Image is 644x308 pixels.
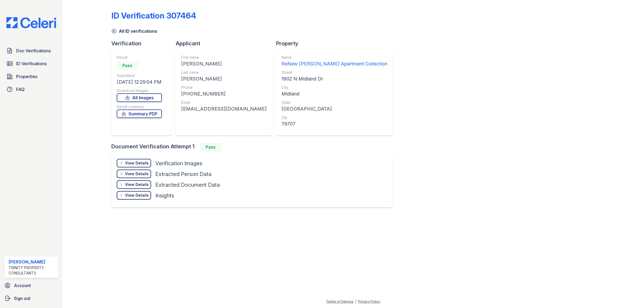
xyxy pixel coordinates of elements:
[4,45,58,56] a: Doc Verifications
[281,85,387,90] div: City
[155,170,211,178] div: Extracted Person Data
[176,40,276,47] div: Applicant
[4,71,58,82] a: Properties
[200,143,221,151] div: Pass
[4,58,58,69] a: ID Verifications
[117,109,162,118] a: Summary PDF
[2,293,60,304] a: Sign out
[281,120,387,128] div: 79707
[117,93,162,102] a: All Images
[4,84,58,95] a: FAQ
[125,160,149,166] div: View Details
[16,73,37,80] span: Properties
[14,295,30,302] span: Sign out
[111,11,196,20] div: ID Verification 307464
[181,55,266,60] div: First name
[111,143,397,151] div: Document Verification Attempt 1
[16,60,47,67] span: ID Verifications
[117,61,138,70] div: Pass
[125,193,149,198] div: View Details
[2,17,60,28] img: CE_Logo_Blue-a8612792a0a2168367f1c8372b55b34899dd931a85d93a1a3d3e32e68fde9ad4.png
[276,40,397,47] div: Property
[111,28,157,34] a: All ID verifications
[2,280,60,291] a: Account
[181,85,266,90] div: Phone
[9,259,56,265] div: [PERSON_NAME]
[181,75,266,83] div: [PERSON_NAME]
[125,182,149,187] div: View Details
[181,60,266,68] div: [PERSON_NAME]
[181,105,266,113] div: [EMAIL_ADDRESS][DOMAIN_NAME]
[16,86,25,93] span: FAQ
[281,90,387,98] div: Midland
[111,40,176,47] div: Verification
[281,100,387,105] div: State
[9,265,56,276] div: Trinity Property Consultants
[281,115,387,120] div: Zip
[117,73,162,78] div: Submitted
[281,70,387,75] div: Street
[281,55,387,60] div: Name
[281,55,387,68] a: Name ReNew [PERSON_NAME] Apartment Collection
[181,90,266,98] div: [PHONE_NUMBER]
[355,299,356,303] div: |
[181,70,266,75] div: Last name
[281,105,387,113] div: [GEOGRAPHIC_DATA]
[16,47,51,54] span: Doc Verifications
[117,78,162,86] div: [DATE] 12:29:04 PM
[281,60,387,68] div: ReNew [PERSON_NAME] Apartment Collection
[125,171,149,177] div: View Details
[155,192,174,199] div: Insights
[117,88,162,93] div: Download Images
[281,75,387,83] div: 1902 N Midland Dr
[14,282,31,289] span: Account
[181,100,266,105] div: Email
[155,181,220,189] div: Extracted Document Data
[155,160,202,167] div: Verification Images
[326,299,353,303] a: Terms of Service
[117,104,162,109] div: Result summary
[117,55,162,60] div: Result
[358,299,380,303] a: Privacy Policy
